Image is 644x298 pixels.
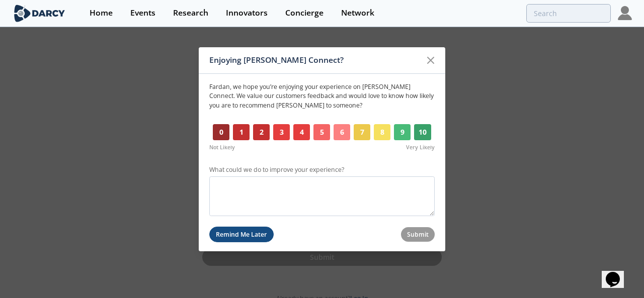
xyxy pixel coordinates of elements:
button: 5 [313,124,330,140]
div: Enjoying [PERSON_NAME] Connect? [209,51,421,70]
button: 9 [394,124,411,140]
button: Submit [401,227,435,242]
input: Advanced Search [526,4,611,23]
p: Fardan , we hope you’re enjoying your experience on [PERSON_NAME] Connect. We value our customers... [209,82,435,110]
button: 2 [253,124,270,140]
img: Profile [618,6,632,20]
button: 4 [293,124,310,140]
span: Very Likely [406,144,435,152]
label: What could we do to improve your experience? [209,165,435,174]
span: Not Likely [209,144,235,152]
button: 3 [273,124,290,140]
button: 6 [334,124,350,140]
button: 7 [354,124,370,140]
img: logo-wide.svg [12,5,67,22]
button: 0 [213,124,229,140]
iframe: chat widget [602,258,634,288]
div: Home [90,9,113,17]
div: Events [130,9,155,17]
button: 8 [374,124,390,140]
div: Network [341,9,374,17]
button: Remind Me Later [209,227,274,242]
button: 1 [233,124,250,140]
div: Innovators [226,9,268,17]
div: Concierge [285,9,324,17]
div: Research [173,9,208,17]
button: 10 [414,124,431,140]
